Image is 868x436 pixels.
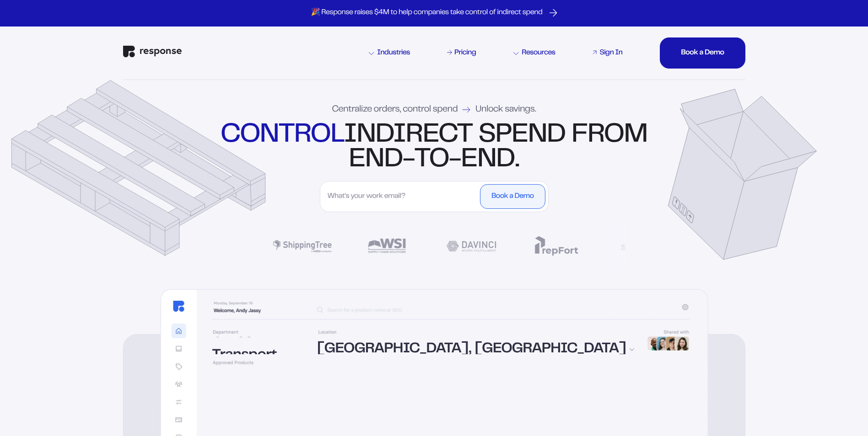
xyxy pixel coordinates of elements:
[446,48,478,58] a: Pricing
[311,8,543,18] p: 🎉 Response raises $4M to help companies take control of indirect spend
[513,49,555,57] div: Resources
[681,49,724,57] div: Book a Demo
[221,123,344,147] strong: control
[123,46,182,58] img: Response Logo
[369,49,410,57] div: Industries
[475,105,536,114] span: Unlock savings.
[212,348,307,363] div: Transport
[591,48,624,58] a: Sign In
[212,326,307,341] div: Office
[660,37,745,69] button: Book a DemoBook a DemoBook a DemoBook a DemoBook a Demo
[317,342,635,357] div: [GEOGRAPHIC_DATA], [GEOGRAPHIC_DATA]
[599,49,622,57] div: Sign In
[491,193,534,200] div: Book a Demo
[454,49,476,57] div: Pricing
[332,105,536,114] div: Centralize orders, control spend
[123,46,182,60] a: Response Home
[480,184,545,209] button: Book a Demo
[323,184,478,209] input: What's your work email?
[218,123,650,172] div: indirect spend from end-to-end.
